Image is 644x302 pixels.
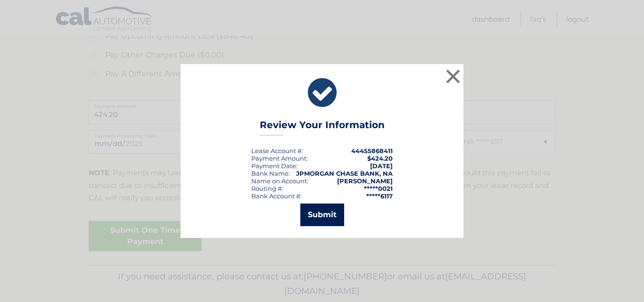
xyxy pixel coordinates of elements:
[251,177,308,185] div: Name on Account:
[300,204,344,226] button: Submit
[367,155,393,162] span: $424.20
[251,185,283,192] div: Routing #:
[251,162,296,170] span: Payment Date
[351,147,393,155] strong: 44455868411
[251,192,302,200] div: Bank Account #:
[251,170,290,177] div: Bank Name:
[260,119,385,136] h3: Review Your Information
[337,177,393,185] strong: [PERSON_NAME]
[251,155,308,162] div: Payment Amount:
[370,162,393,170] span: [DATE]
[296,170,393,177] strong: JPMORGAN CHASE BANK, NA
[251,147,303,155] div: Lease Account #:
[251,162,297,170] div: :
[444,67,462,86] button: ×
